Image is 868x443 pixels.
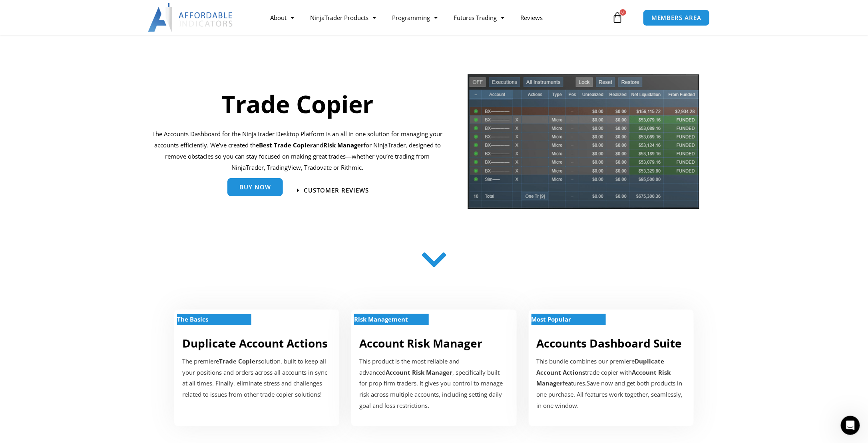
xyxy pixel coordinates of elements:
[446,8,512,27] a: Futures Trading
[386,368,452,376] strong: Account Risk Manager
[262,8,302,27] a: About
[323,141,364,149] strong: Risk Manager
[304,187,369,193] span: Customer Reviews
[841,416,860,435] iframe: Intercom live chat
[585,379,587,387] b: .
[152,129,443,173] p: The Accounts Dashboard for the NinjaTrader Desktop Platform is an all in one solution for managin...
[259,141,313,149] b: Best Trade Copier
[354,315,408,323] strong: Risk Management
[359,336,482,351] a: Account Risk Manager
[512,8,551,27] a: Reviews
[152,87,443,121] h1: Trade Copier
[262,8,610,27] nav: Menu
[537,356,686,411] div: This bundle combines our premiere trade copier with features Save now and get both products in on...
[620,9,626,16] span: 0
[177,315,208,323] strong: The Basics
[182,356,331,400] p: The premiere solution, built to keep all your positions and orders across all accounts in sync at...
[537,336,682,351] a: Accounts Dashboard Suite
[537,368,671,387] b: Account Risk Manager
[297,187,369,193] a: Customer Reviews
[384,8,446,27] a: Programming
[467,73,700,216] img: tradecopier | Affordable Indicators – NinjaTrader
[651,15,701,21] span: MEMBERS AREA
[239,186,271,192] span: Buy Now
[532,315,571,323] strong: Most Popular
[148,3,234,32] img: LogoAI | Affordable Indicators – NinjaTrader
[359,356,508,411] p: This product is the most reliable and advanced , specifically built for prop firm traders. It giv...
[227,180,283,198] a: Buy Now
[537,357,665,376] b: Duplicate Account Actions
[182,336,328,351] a: Duplicate Account Actions
[219,357,258,365] strong: Trade Copier
[643,10,710,26] a: MEMBERS AREA
[302,8,384,27] a: NinjaTrader Products
[600,6,635,29] a: 0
